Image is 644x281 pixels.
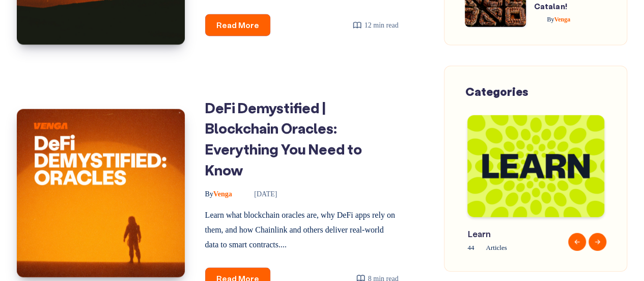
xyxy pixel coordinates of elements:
[17,109,185,277] img: Image of: DeFi Demystified | Blockchain Oracles: Everything You Need to Know
[205,98,362,179] a: DeFi Demystified | Blockchain Oracles: Everything You Need to Know
[352,19,399,32] div: 12 min read
[465,84,528,99] span: Categories
[547,16,554,23] span: By
[205,190,232,198] span: Venga
[589,233,606,251] button: Next
[547,16,570,23] span: Venga
[467,227,562,240] span: Learn
[205,190,234,198] a: ByVenga
[205,208,399,252] p: Learn what blockchain oracles are, why DeFi apps rely on them, and how Chainlink and others deliv...
[534,16,570,23] a: ByVenga
[205,190,213,198] span: By
[205,14,270,36] a: Read More
[240,190,277,198] time: [DATE]
[467,241,562,253] span: 44 Articles
[568,233,586,251] button: Previous
[467,115,604,217] img: Blog-Tag-Cover---Learn.png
